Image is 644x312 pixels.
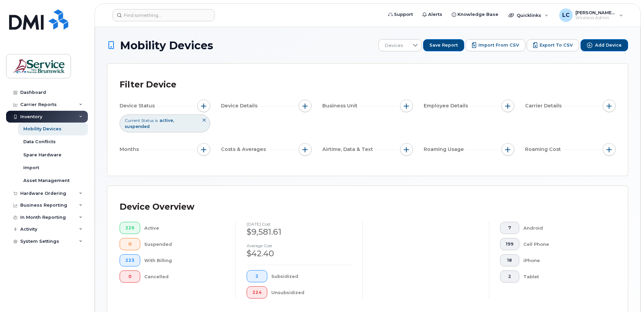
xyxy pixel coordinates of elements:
[120,102,157,109] span: Device Status
[120,76,176,94] div: Filter Device
[125,124,150,129] span: suspended
[155,118,158,123] span: is
[252,274,262,279] span: 2
[144,270,225,283] div: Cancelled
[125,274,134,279] span: 0
[125,258,134,263] span: 223
[379,40,409,52] span: Devices
[271,270,352,282] div: Subsidized
[595,42,622,48] span: Add Device
[506,225,514,231] span: 7
[125,118,154,123] span: Current Status
[500,222,519,234] button: 7
[144,222,225,234] div: Active
[221,102,259,109] span: Device Details
[523,222,605,234] div: Android
[247,222,351,226] h4: [DATE] cost
[221,146,268,153] span: Costs & Averages
[322,102,360,109] span: Business Unit
[423,39,464,51] button: Save Report
[506,274,514,279] span: 2
[506,241,514,247] span: 199
[540,42,573,48] span: Export to CSV
[580,39,628,51] button: Add Device
[478,42,519,48] span: Import from CSV
[247,243,351,248] h4: Average cost
[120,198,194,216] div: Device Overview
[500,270,519,283] button: 2
[247,226,351,238] div: $9,581.61
[125,241,134,247] span: 0
[424,102,470,109] span: Employee Details
[120,40,213,51] span: Mobility Devices
[523,254,605,266] div: iPhone
[247,286,267,298] button: 224
[144,254,225,266] div: With Billing
[120,238,140,250] button: 0
[500,254,519,266] button: 18
[523,270,605,283] div: Tablet
[527,39,579,51] button: Export to CSV
[247,248,351,259] div: $42.40
[525,146,563,153] span: Roaming Cost
[120,270,140,283] button: 0
[523,238,605,250] div: Cell Phone
[247,270,267,282] button: 2
[120,222,140,234] button: 226
[429,42,458,48] span: Save Report
[322,146,375,153] span: Airtime, Data & Text
[120,146,141,153] span: Months
[159,118,174,123] span: active
[525,102,564,109] span: Carrier Details
[252,290,262,295] span: 224
[125,225,134,231] span: 226
[500,238,519,250] button: 199
[120,254,140,266] button: 223
[506,258,514,263] span: 18
[424,146,466,153] span: Roaming Usage
[144,238,225,250] div: Suspended
[271,286,352,298] div: Unsubsidized
[466,39,525,51] button: Import from CSV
